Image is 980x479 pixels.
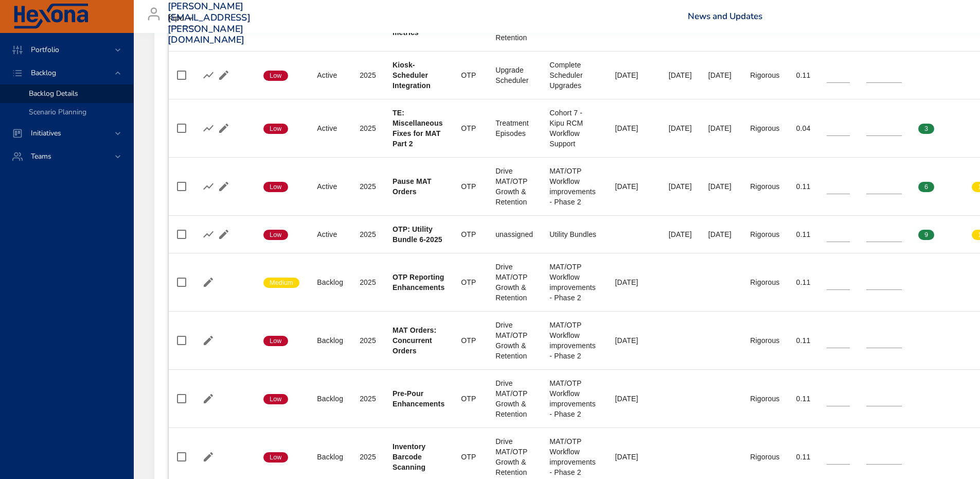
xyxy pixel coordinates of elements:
[796,335,810,346] div: 0.11
[393,326,436,355] b: MAT Orders: Concurrent Orders
[201,449,216,465] button: Edit Project Details
[796,123,810,133] div: 0.04
[263,71,288,80] span: Low
[708,181,734,192] div: [DATE]
[796,181,810,192] div: 0.11
[360,277,376,287] div: 2025
[201,227,216,242] button: Show Burnup
[317,335,343,346] div: Backlog
[317,452,343,462] div: Backlog
[360,70,376,80] div: 2025
[201,121,216,136] button: Show Burnup
[796,452,810,462] div: 0.11
[708,70,734,80] div: [DATE]
[918,124,934,133] span: 3
[216,121,231,136] button: Edit Project Details
[263,395,288,404] span: Low
[918,71,934,80] span: 0
[29,89,78,98] span: Backlog Details
[688,10,762,22] a: News and Updates
[317,277,343,287] div: Backlog
[317,123,343,133] div: Active
[495,65,533,85] div: Upgrade Scheduler
[317,229,343,239] div: Active
[201,67,216,83] button: Show Burnup
[796,394,810,404] div: 0.11
[216,179,231,194] button: Edit Project Details
[29,107,86,117] span: Scenario Planning
[216,67,231,83] button: Edit Project Details
[461,229,479,239] div: OTP
[393,109,443,148] b: TE: Miscellaneous Fixes for MAT Part 2
[495,436,533,477] div: Drive MAT/OTP Growth & Retention
[669,123,692,133] div: [DATE]
[393,389,444,408] b: Pre-Pour Enhancements
[669,70,692,80] div: [DATE]
[461,123,479,133] div: OTP
[360,394,376,404] div: 2025
[750,335,779,346] div: Rigorous
[549,229,598,239] div: Utility Bundles
[360,229,376,239] div: 2025
[750,70,779,80] div: Rigorous
[750,452,779,462] div: Rigorous
[796,277,810,287] div: 0.11
[750,181,779,192] div: Rigorous
[669,229,692,239] div: [DATE]
[461,335,479,346] div: OTP
[750,277,779,287] div: Rigorous
[263,124,288,133] span: Low
[461,181,479,192] div: OTP
[495,378,533,419] div: Drive MAT/OTP Growth & Retention
[615,394,652,404] div: [DATE]
[549,320,598,361] div: MAT/OTP Workflow improvements - Phase 2
[750,229,779,239] div: Rigorous
[495,166,533,207] div: Drive MAT/OTP Growth & Retention
[461,277,479,287] div: OTP
[796,229,810,239] div: 0.11
[201,275,216,290] button: Edit Project Details
[201,391,216,406] button: Edit Project Details
[263,230,288,239] span: Low
[750,394,779,404] div: Rigorous
[263,278,299,287] span: Medium
[708,229,734,239] div: [DATE]
[615,181,652,192] div: [DATE]
[549,378,598,419] div: MAT/OTP Workflow improvements - Phase 2
[168,1,251,45] h3: [PERSON_NAME][EMAIL_ADDRESS][PERSON_NAME][DOMAIN_NAME]
[168,10,197,27] div: Kipu
[549,436,598,477] div: MAT/OTP Workflow improvements - Phase 2
[201,179,216,194] button: Show Burnup
[393,177,432,196] b: Pause MAT Orders
[317,70,343,80] div: Active
[461,452,479,462] div: OTP
[708,123,734,133] div: [DATE]
[918,182,934,192] span: 6
[23,128,69,138] span: Initiatives
[360,123,376,133] div: 2025
[615,452,652,462] div: [DATE]
[393,225,442,244] b: OTP: Utility Bundle 6-2025
[615,335,652,346] div: [DATE]
[263,336,288,346] span: Low
[263,182,288,192] span: Low
[549,262,598,303] div: MAT/OTP Workflow improvements - Phase 2
[393,273,444,292] b: OTP Reporting Enhancements
[393,61,431,90] b: Kiosk-Scheduler Integration
[201,333,216,348] button: Edit Project Details
[549,60,598,91] div: Complete Scheduler Upgrades
[317,181,343,192] div: Active
[317,394,343,404] div: Backlog
[23,68,64,78] span: Backlog
[615,70,652,80] div: [DATE]
[461,70,479,80] div: OTP
[393,442,425,471] b: Inventory Barcode Scanning
[669,181,692,192] div: [DATE]
[615,123,652,133] div: [DATE]
[549,108,598,149] div: Cohort 7 - Kipu RCM Workflow Support
[216,227,231,242] button: Edit Project Details
[360,452,376,462] div: 2025
[12,4,90,29] img: Hexona
[461,394,479,404] div: OTP
[918,230,934,239] span: 9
